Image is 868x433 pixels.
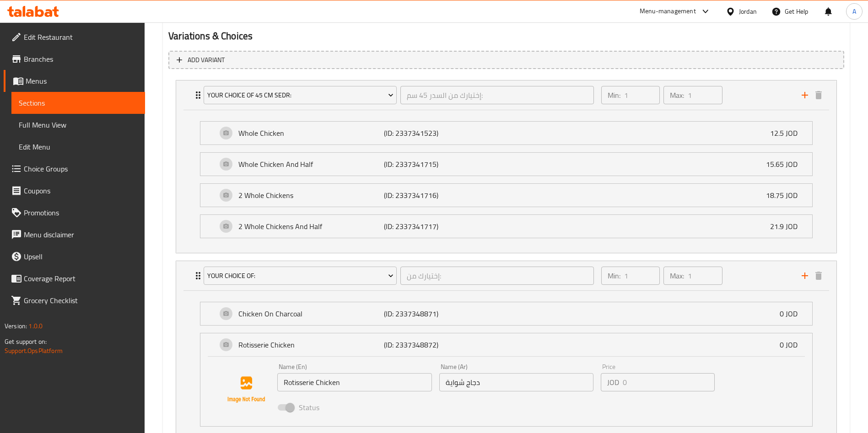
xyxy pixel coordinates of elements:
span: 1.0.0 [28,320,43,332]
p: 21.9 JOD [770,221,805,232]
img: Rotisserie Chicken [217,360,275,419]
a: Edit Menu [11,136,145,158]
button: Your Choice Of: [204,267,397,285]
p: Max: [670,270,684,281]
button: add [798,88,812,102]
span: Grocery Checklist [24,295,138,306]
p: 0 JOD [780,339,805,350]
input: Please enter price [623,373,715,391]
p: Min: [608,90,620,101]
p: 0 JOD [780,308,805,319]
span: Add variant [188,54,225,66]
div: Expand [200,333,812,356]
p: Chicken On Charcoal [238,308,384,319]
span: Status [299,402,319,413]
span: Edit Restaurant [24,32,138,43]
div: Expand [200,302,812,325]
div: Expand [200,184,812,207]
input: Enter name En [277,373,432,391]
a: Menu disclaimer [4,224,145,246]
span: Branches [24,53,138,64]
h2: Variations & Choices [168,29,844,43]
p: (ID: 2337348871) [384,308,481,319]
p: JOD [607,377,619,388]
button: delete [812,269,825,283]
span: Edit Menu [19,141,138,152]
a: Edit Restaurant [4,26,145,48]
span: Your Choice Of: [207,270,394,282]
span: A [852,6,856,16]
p: (ID: 2337341523) [384,128,481,139]
span: Version: [5,320,27,332]
div: Expand [176,80,836,110]
span: Sections [19,97,138,108]
a: Support.OpsPlatform [5,345,63,357]
p: Whole Chicken And Half [238,159,384,170]
a: Choice Groups [4,158,145,180]
span: Full Menu View [19,119,138,130]
a: Full Menu View [11,114,145,136]
div: Expand [200,153,812,176]
p: Rotisserie Chicken [238,339,384,350]
a: Menus [4,70,145,92]
span: Choice Groups [24,163,138,174]
p: Min: [608,270,620,281]
p: 2 Whole Chickens [238,190,384,201]
button: Add variant [168,51,844,69]
p: (ID: 2337348872) [384,339,481,350]
div: Expand [200,122,812,144]
li: ExpandExpandExpandExpandExpand [168,76,844,257]
span: Your Choice Of 45 Cm Sedr: [207,90,394,101]
span: Coverage Report [24,273,138,284]
button: add [798,269,812,283]
p: (ID: 2337341717) [384,221,481,232]
p: 2 Whole Chickens And Half [238,221,384,232]
span: Get support on: [5,336,47,347]
div: Expand [200,215,812,238]
p: (ID: 2337341715) [384,159,481,170]
div: Menu-management [640,6,696,17]
div: Expand [176,261,836,290]
span: Menus [26,75,138,86]
a: Promotions [4,202,145,224]
a: Upsell [4,246,145,267]
p: Max: [670,90,684,101]
button: Your Choice Of 45 Cm Sedr: [204,86,397,104]
a: Grocery Checklist [4,289,145,311]
button: delete [812,88,825,102]
div: Jordan [739,6,757,16]
a: Coverage Report [4,267,145,289]
a: Branches [4,48,145,70]
a: Coupons [4,180,145,202]
p: 12.5 JOD [770,128,805,139]
span: Promotions [24,207,138,218]
a: Sections [11,92,145,114]
p: Whole Chicken [238,128,384,139]
span: Coupons [24,185,138,196]
span: Menu disclaimer [24,229,138,240]
p: 18.75 JOD [766,190,805,201]
p: 15.65 JOD [766,159,805,170]
p: (ID: 2337341716) [384,190,481,201]
input: Enter name Ar [439,373,594,391]
span: Upsell [24,251,138,262]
